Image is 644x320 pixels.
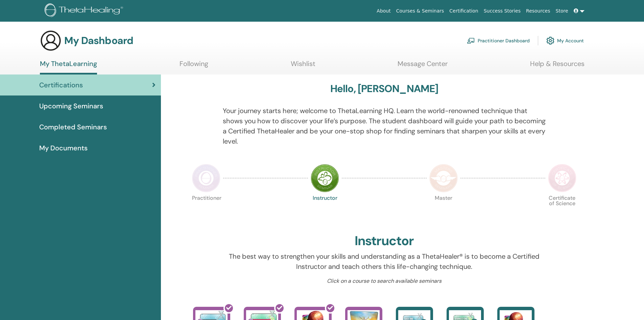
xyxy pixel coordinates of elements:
[398,60,448,73] a: Message Center
[223,251,546,272] p: The best way to strengthen your skills and understanding as a ThetaHealer® is to become a Certifi...
[548,164,576,192] img: Certificate of Science
[39,101,103,111] span: Upcoming Seminars
[530,60,585,73] a: Help & Resources
[429,195,458,224] p: Master
[40,60,97,74] a: My ThetaLearning
[546,33,584,48] a: My Account
[467,38,475,44] img: chalkboard-teacher.svg
[39,80,83,90] span: Certifications
[40,30,62,51] img: generic-user-icon.jpg
[481,5,523,17] a: Success Stories
[64,35,133,47] h3: My Dashboard
[39,122,107,132] span: Completed Seminars
[548,195,576,224] p: Certificate of Science
[45,3,125,19] img: logo.png
[192,164,220,192] img: Practitioner
[523,5,553,17] a: Resources
[553,5,571,17] a: Store
[374,5,393,17] a: About
[180,60,208,73] a: Following
[291,60,315,73] a: Wishlist
[39,143,88,153] span: My Documents
[311,195,339,224] p: Instructor
[223,277,546,285] p: Click on a course to search available seminars
[330,83,438,95] h3: Hello, [PERSON_NAME]
[192,195,220,224] p: Practitioner
[223,106,546,146] p: Your journey starts here; welcome to ThetaLearning HQ. Learn the world-renowned technique that sh...
[355,233,414,249] h2: Instructor
[546,35,554,46] img: cog.svg
[429,164,458,192] img: Master
[467,33,530,48] a: Practitioner Dashboard
[447,5,481,17] a: Certification
[311,164,339,192] img: Instructor
[393,5,447,17] a: Courses & Seminars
